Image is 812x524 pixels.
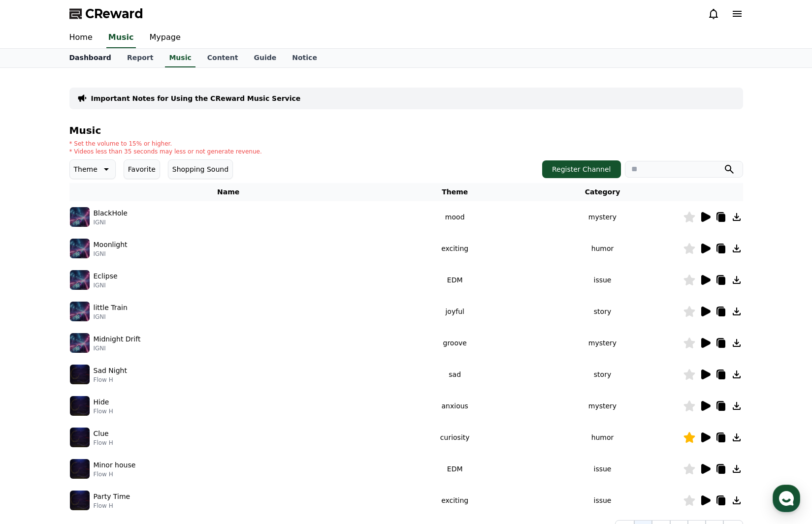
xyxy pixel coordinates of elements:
[119,49,162,67] a: Report
[70,239,90,258] img: music
[70,333,90,353] img: music
[94,303,128,313] p: little Train
[70,302,90,321] img: music
[522,183,682,201] th: Category
[146,327,170,335] span: Settings
[388,359,522,390] td: sad
[388,264,522,296] td: EDM
[70,459,90,479] img: music
[94,208,128,218] p: BlackHole
[246,49,284,67] a: Guide
[94,218,128,226] p: IGNI
[94,344,141,352] p: IGNI
[94,240,128,250] p: Moonlight
[522,201,682,233] td: mystery
[522,453,682,485] td: issue
[94,313,128,321] p: IGNI
[388,390,522,422] td: anxious
[70,428,90,447] img: music
[388,183,522,201] th: Theme
[142,28,189,48] a: Mypage
[388,453,522,485] td: EDM
[94,470,136,478] p: Flow H
[94,334,141,344] p: Midnight Drift
[388,485,522,516] td: exciting
[522,264,682,296] td: issue
[3,312,65,337] a: Home
[284,49,325,67] a: Notice
[388,233,522,264] td: exciting
[69,159,116,179] button: Theme
[94,429,109,439] p: Clue
[69,6,143,22] a: CReward
[127,312,189,337] a: Settings
[522,327,682,359] td: mystery
[522,296,682,327] td: story
[70,270,90,290] img: music
[522,233,682,264] td: humor
[69,125,743,136] h4: Music
[388,422,522,453] td: curiosity
[69,148,262,155] p: * Videos less than 35 seconds may less or not generate revenue.
[74,162,97,176] p: Theme
[65,312,127,337] a: Messages
[94,439,113,447] p: Flow H
[94,502,130,510] p: Flow H
[522,390,682,422] td: mystery
[70,207,90,227] img: music
[94,281,118,289] p: IGNI
[94,460,136,470] p: Minor house
[522,485,682,516] td: issue
[62,49,119,67] a: Dashboard
[94,397,109,407] p: Hide
[522,422,682,453] td: humor
[70,365,90,384] img: music
[124,159,160,179] button: Favorite
[165,49,195,67] a: Music
[82,327,111,335] span: Messages
[69,183,388,201] th: Name
[70,396,90,416] img: music
[94,366,127,376] p: Sad Night
[94,376,127,384] p: Flow H
[94,271,118,281] p: Eclipse
[94,407,113,415] p: Flow H
[62,28,100,48] a: Home
[85,6,143,22] span: CReward
[388,327,522,359] td: groove
[388,296,522,327] td: joyful
[199,49,246,67] a: Content
[522,359,682,390] td: story
[69,140,262,148] p: * Set the volume to 15% or higher.
[542,160,621,178] button: Register Channel
[94,250,128,258] p: IGNI
[70,491,90,510] img: music
[25,327,42,335] span: Home
[91,93,301,103] a: Important Notes for Using the CReward Music Service
[106,28,136,48] a: Music
[388,201,522,233] td: mood
[94,492,130,502] p: Party Time
[168,159,233,179] button: Shopping Sound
